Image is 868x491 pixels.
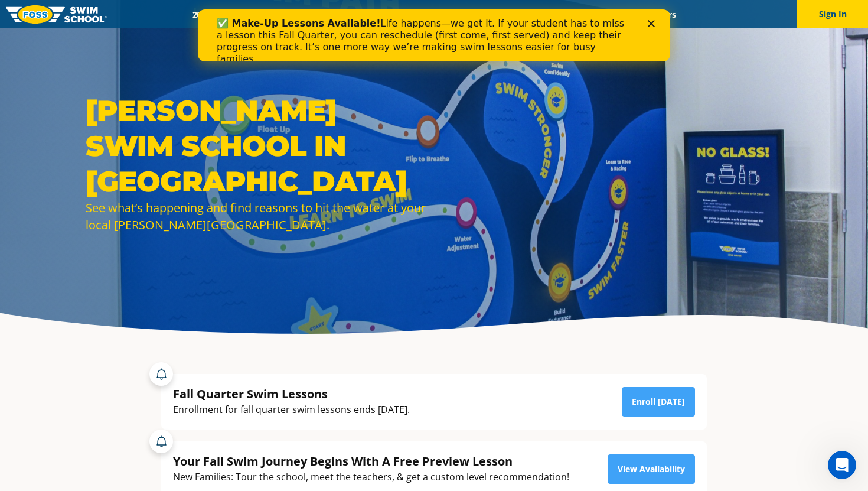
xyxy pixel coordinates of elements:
div: Close [450,11,462,18]
img: FOSS Swim School Logo [6,5,107,24]
a: Swim Path® Program [305,9,409,20]
h1: [PERSON_NAME] Swim School in [GEOGRAPHIC_DATA] [86,93,428,199]
b: ✅ Make-Up Lessons Available! [19,8,182,19]
a: About FOSS [409,9,475,20]
a: Schools [256,9,305,20]
div: New Families: Tour the school, meet the teachers, & get a custom level recommendation! [173,469,569,485]
a: Careers [637,9,686,20]
div: See what’s happening and find reasons to hit the water at your local [PERSON_NAME][GEOGRAPHIC_DATA]. [86,199,428,233]
iframe: Intercom live chat [828,451,856,479]
div: Life happens—we get it. If your student has to miss a lesson this Fall Quarter, you can reschedul... [19,8,435,56]
a: View Availability [608,454,695,484]
a: Swim Like [PERSON_NAME] [475,9,600,20]
iframe: Intercom live chat banner [198,9,670,61]
div: Your Fall Swim Journey Begins With A Free Preview Lesson [173,453,569,469]
a: Enroll [DATE] [622,387,695,417]
div: Enrollment for fall quarter swim lessons ends [DATE]. [173,402,410,418]
div: Fall Quarter Swim Lessons [173,386,410,402]
a: Blog [600,9,637,20]
a: 2025 Calendar [182,9,256,20]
